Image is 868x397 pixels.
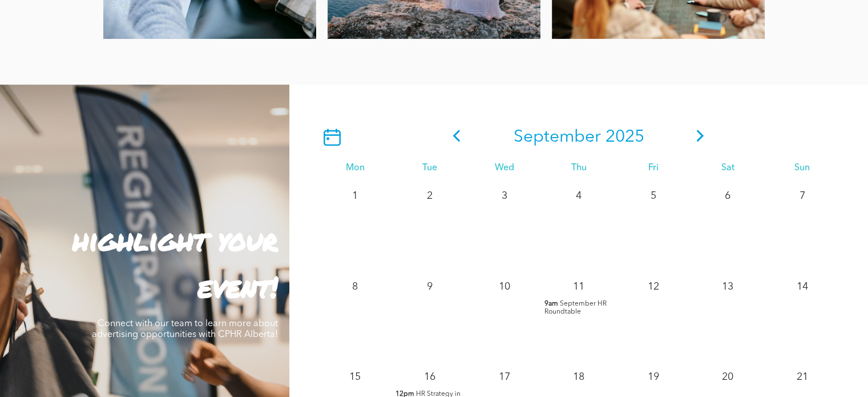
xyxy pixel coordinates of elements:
[72,219,278,307] strong: highlight your event!
[513,129,600,146] span: September
[605,129,644,146] span: 2025
[318,163,393,174] div: Mon
[345,276,365,297] p: 8
[717,186,738,206] p: 6
[792,367,813,387] p: 21
[92,319,278,339] span: Connect with our team to learn more about advertising opportunities with CPHR Alberta!
[544,300,607,315] span: September HR Roundtable
[643,276,664,297] p: 12
[792,186,813,206] p: 7
[419,276,440,297] p: 9
[345,367,365,387] p: 15
[616,163,691,174] div: Fri
[792,276,813,297] p: 14
[419,367,440,387] p: 16
[542,163,616,174] div: Thu
[494,367,514,387] p: 17
[544,300,558,308] span: 9am
[568,186,589,206] p: 4
[765,163,839,174] div: Sun
[717,276,738,297] p: 13
[691,163,765,174] div: Sat
[494,276,514,297] p: 10
[393,163,467,174] div: Tue
[494,186,514,206] p: 3
[568,276,589,297] p: 11
[467,163,542,174] div: Wed
[345,186,365,206] p: 1
[643,186,664,206] p: 5
[568,367,589,387] p: 18
[643,367,664,387] p: 19
[717,367,738,387] p: 20
[419,186,440,206] p: 2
